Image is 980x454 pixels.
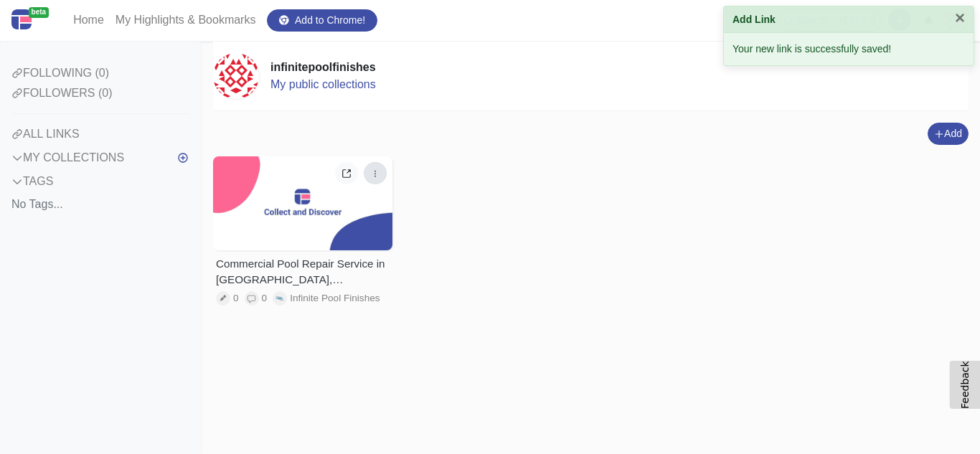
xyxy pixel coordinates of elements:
div: Commercial Pool Repair Service in Tampa, FL - Pool Refinishing & Resurfacing [216,256,390,289]
a: My public collections [270,78,376,90]
div: 0 highlights [216,291,239,306]
strong: Add Link [732,12,776,27]
span: 0 [233,291,239,306]
a: Home [67,6,110,34]
a: beta [11,6,56,35]
span: Infinite Pool Finishes [290,291,380,306]
a: My Highlights & Bookmarks [110,6,262,34]
span: 0 [262,291,268,306]
img: infinitepoolfinishes [213,53,259,99]
label: TAGS [11,173,53,190]
img: Centroly [11,9,32,29]
button: Add [928,123,969,145]
div: 0 comments [245,291,268,306]
div: No Tags... [11,196,189,213]
div: MY COLLECTIONS [11,149,124,166]
img: Infinite Pool Finishes [275,294,284,303]
a: Add to Chrome! [267,9,377,32]
div: FOLLOWERS (0) [11,85,189,102]
span: beta [29,7,50,18]
button: Close [955,9,965,27]
span: Feedback [959,361,971,409]
div: infinitepoolfinishes [270,59,382,76]
div: ALL LINKS [11,126,189,143]
div: Your new link is successfully saved! [724,33,974,65]
div: FOLLOWING (0) [11,65,189,82]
